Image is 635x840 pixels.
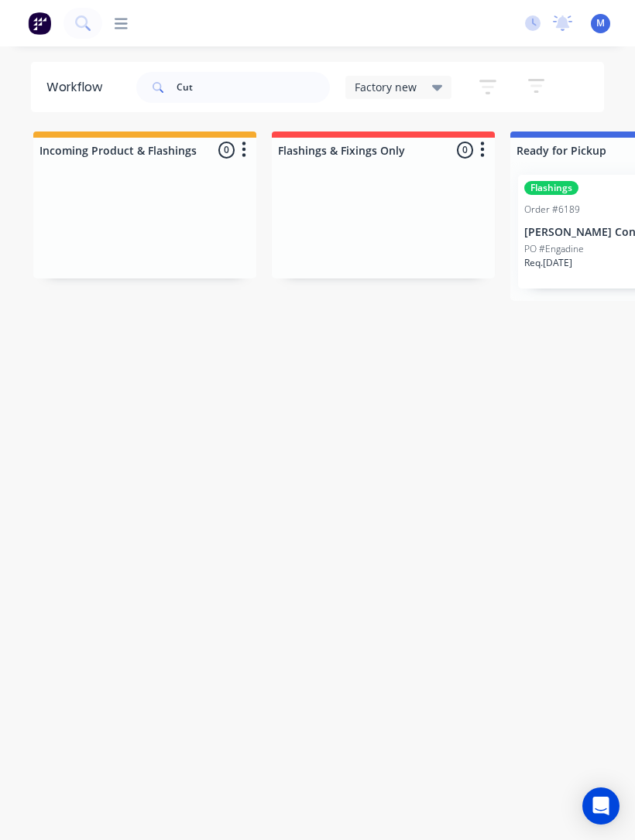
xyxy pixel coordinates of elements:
span: M [596,16,605,30]
div: Workflow [46,78,110,97]
img: Factory [28,12,51,35]
div: Order #6189 [524,203,580,217]
span: Factory new [355,79,417,95]
p: PO #Engadine [524,242,584,256]
p: Req. [DATE] [524,256,572,270]
div: Flashings [524,181,578,195]
input: Search for orders... [177,72,330,103]
div: Open Intercom Messenger [582,787,620,825]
